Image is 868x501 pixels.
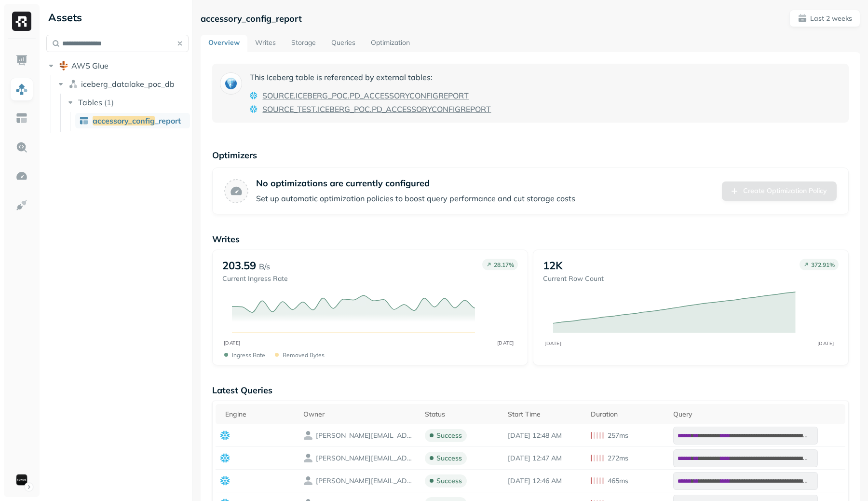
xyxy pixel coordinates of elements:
p: accessory_config_report [201,13,302,24]
img: Asset Explorer [15,112,28,125]
span: . [294,90,296,101]
p: Oct 7, 2025 12:48 AM [508,431,581,440]
p: 257ms [608,431,628,440]
p: HIMANSHU.RAMCHANDANI@SONOS.COM [316,476,412,486]
tspan: [DATE] [224,340,241,346]
span: Tables [78,97,102,107]
span: ICEBERG_POC [318,103,370,115]
span: . [316,103,318,115]
p: HIMANSHU.RAMCHANDANI@SONOS.COM [316,454,412,463]
p: 372.91 % [811,261,835,268]
img: table [79,116,89,125]
img: Assets [15,83,28,96]
span: SOURCE [262,90,294,101]
p: success [436,476,462,486]
a: Writes [247,35,284,52]
p: Writes [212,234,849,245]
p: Latest Queries [212,385,849,396]
tspan: [DATE] [817,340,834,346]
span: . [370,103,372,115]
a: SOURCE.ICEBERG_POC.PD_ACCESSORYCONFIGREPORT [262,90,469,101]
span: . [348,90,350,101]
p: Last 2 weeks [810,14,852,23]
img: Ryft [12,12,31,31]
button: AWS Glue [46,58,189,73]
p: B/s [259,261,270,272]
p: HIMANSHU.RAMCHANDANI@SONOS.COM [316,431,412,440]
p: 28.17 % [494,261,514,268]
p: 465ms [608,476,628,486]
div: Owner [303,408,415,420]
div: Status [425,408,498,420]
div: Duration [591,408,664,420]
div: Start Time [508,408,581,420]
img: Dashboard [15,54,28,67]
span: accessory_config [93,116,155,125]
span: ICEBERG_POC [296,90,348,101]
button: Tables(1) [66,95,190,110]
button: iceberg_datalake_poc_db [56,76,189,92]
p: Ingress Rate [232,351,265,359]
p: Set up automatic optimization policies to boost query performance and cut storage costs [256,193,575,204]
span: PD_ACCESSORYCONFIGREPORT [372,103,491,115]
img: Optimization [15,170,28,182]
p: Current Row Count [543,274,604,283]
p: 272ms [608,454,628,463]
img: Query Explorer [15,141,28,153]
tspan: [DATE] [544,340,561,346]
div: Assets [46,10,189,25]
img: Integrations [15,199,28,211]
p: Optimizers [212,150,849,161]
a: accessory_config_report [75,113,190,128]
span: iceberg_datalake_poc_db [81,79,175,89]
a: Overview [201,35,247,52]
p: Current Ingress Rate [222,274,288,283]
a: SOURCE_TEST.ICEBERG_POC.PD_ACCESSORYCONFIGREPORT [262,103,491,115]
span: AWS Glue [71,61,108,70]
img: namespace [68,79,78,89]
p: Removed bytes [283,351,325,359]
img: Sonos [15,473,28,487]
div: Query [673,408,841,420]
tspan: [DATE] [497,340,514,346]
a: Optimization [363,35,418,52]
span: PD_ACCESSORYCONFIGREPORT [350,90,469,101]
p: success [436,454,462,463]
p: 203.59 [222,259,256,272]
p: ( 1 ) [104,97,114,107]
a: Queries [324,35,363,52]
p: 12K [543,259,563,272]
span: _report [155,116,181,125]
a: Storage [284,35,324,52]
p: This Iceberg table is referenced by external tables: [250,71,491,83]
p: Oct 7, 2025 12:46 AM [508,476,581,486]
p: Oct 7, 2025 12:47 AM [508,454,581,463]
p: No optimizations are currently configured [256,178,575,189]
span: SOURCE_TEST [262,103,316,115]
p: success [436,431,462,440]
div: Engine [225,408,294,420]
button: Last 2 weeks [789,10,860,27]
img: root [59,61,68,70]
